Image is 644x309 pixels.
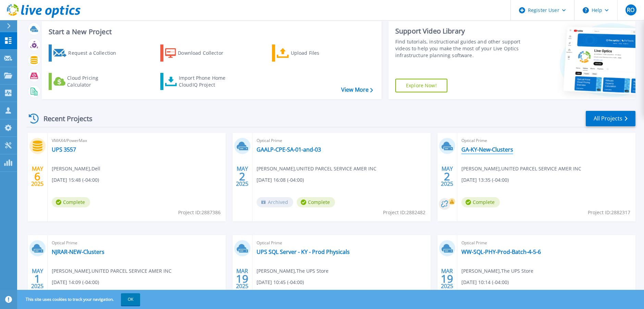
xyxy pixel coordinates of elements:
h3: Start a New Project [49,28,373,36]
div: Cloud Pricing Calculator [67,75,122,88]
div: Support Video Library [395,27,521,36]
span: Complete [297,197,335,207]
div: MAR 2025 [441,266,454,291]
span: 19 [236,276,248,282]
a: Request a Collection [49,44,125,62]
div: MAR 2025 [236,266,249,291]
span: Optical Prime [257,137,426,144]
a: Explore Now! [395,79,447,92]
span: Optical Prime [52,239,222,247]
span: Optical Prime [257,239,426,247]
span: [PERSON_NAME] , UNITED PARCEL SERVICE AMER INC [257,165,376,172]
span: [DATE] 15:48 (-04:00) [52,176,99,184]
a: GAALP-CPE-SA-01-and-03 [257,146,321,153]
span: 2 [239,173,245,179]
span: This site uses cookies to track your navigation. [19,293,140,306]
a: Download Collector [160,44,237,62]
a: View More [341,87,373,93]
span: [PERSON_NAME] , UNITED PARCEL SERVICE AMER INC [52,267,172,275]
div: Upload Files [291,46,346,60]
div: Download Collector [178,46,233,60]
div: MAY 2025 [236,164,249,189]
span: 1 [34,276,40,282]
a: All Projects [586,111,635,126]
span: RO [627,7,634,13]
span: [DATE] 13:35 (-04:00) [461,176,509,184]
span: Project ID: 2882317 [588,209,630,216]
div: Import Phone Home CloudIQ Project [179,75,232,88]
span: Project ID: 2887386 [178,209,221,216]
span: [PERSON_NAME] , Dell [52,165,100,172]
span: [PERSON_NAME] , The UPS Store [257,267,329,275]
span: Complete [461,197,500,207]
span: [PERSON_NAME] , UNITED PARCEL SERVICE AMER INC [461,165,581,172]
span: [PERSON_NAME] , The UPS Store [461,267,533,275]
span: Archived [257,197,293,207]
div: MAY 2025 [31,266,44,291]
span: 19 [441,276,453,282]
span: 2 [444,173,450,179]
span: 6 [34,173,40,179]
a: Upload Files [272,44,348,62]
a: UPS 3557 [52,146,76,153]
div: MAY 2025 [31,164,44,189]
div: Request a Collection [68,46,123,60]
span: [DATE] 16:08 (-04:00) [257,176,304,184]
span: [DATE] 10:14 (-04:00) [461,279,509,286]
span: [DATE] 10:45 (-04:00) [257,279,304,286]
a: Cloud Pricing Calculator [49,73,125,90]
a: WW-SQL-PHY-Prod-Batch-4-5-6 [461,248,541,255]
span: VMAX4/PowerMax [52,137,222,144]
span: Complete [52,197,90,207]
a: NJRAR-NEW-Clusters [52,248,104,255]
span: Optical Prime [461,239,631,247]
div: MAY 2025 [441,164,454,189]
a: UPS SQL Server - KY - Prod Physicals [257,248,350,255]
div: Recent Projects [26,110,102,127]
span: [DATE] 14:09 (-04:00) [52,279,99,286]
a: GA-KY-New-Clusters [461,146,513,153]
div: Find tutorials, instructional guides and other support videos to help you make the most of your L... [395,38,521,59]
span: Project ID: 2882482 [383,209,425,216]
span: Optical Prime [461,137,631,144]
button: OK [121,293,140,306]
